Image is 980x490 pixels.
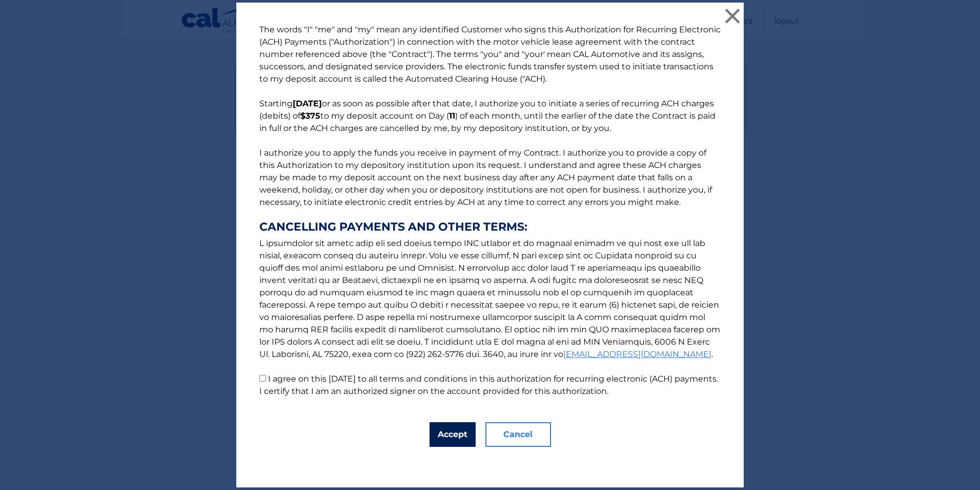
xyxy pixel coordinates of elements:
b: 11 [449,111,455,121]
button: Accept [430,422,476,447]
b: $375 [300,111,320,121]
button: Cancel [485,422,551,447]
p: The words "I" "me" and "my" mean any identified Customer who signs this Authorization for Recurri... [249,24,731,398]
a: [EMAIL_ADDRESS][DOMAIN_NAME] [563,349,711,359]
label: I agree on this [DATE] to all terms and conditions in this authorization for recurring electronic... [259,374,718,396]
b: [DATE] [293,99,322,108]
strong: CANCELLING PAYMENTS AND OTHER TERMS: [259,221,721,233]
button: × [722,6,743,26]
